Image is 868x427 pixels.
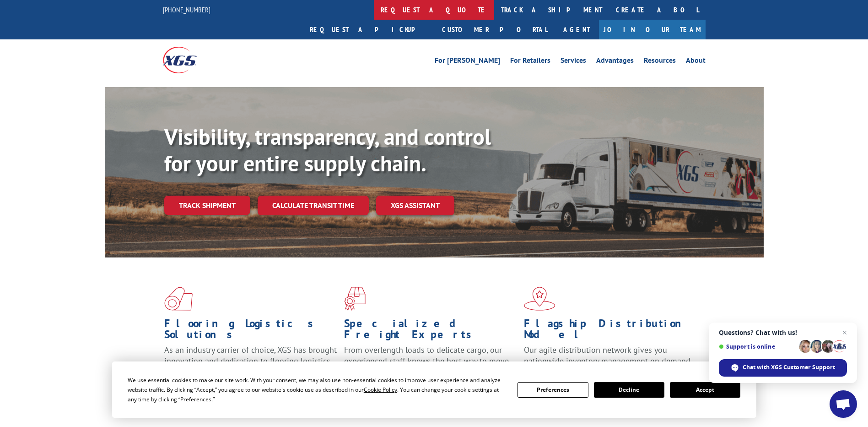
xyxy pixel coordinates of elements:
h1: Flagship Distribution Model [524,318,697,345]
img: xgs-icon-flagship-distribution-model-red [524,287,555,311]
span: Cookie Policy [364,386,397,394]
a: XGS ASSISTANT [376,196,454,215]
span: Our agile distribution network gives you nationwide inventory management on demand. [524,345,692,366]
h1: Flooring Logistics Solutions [164,318,337,345]
a: About [686,57,706,67]
b: Visibility, transparency, and control for your entire supply chain. [164,122,491,177]
img: xgs-icon-focused-on-flooring-red [344,287,366,311]
span: As an industry carrier of choice, XGS has brought innovation and dedication to flooring logistics... [164,345,337,377]
a: For Retailers [510,57,550,67]
button: Preferences [518,382,588,398]
span: Close chat [839,327,850,338]
div: Chat with XGS Customer Support [719,359,847,377]
a: Customer Portal [435,20,554,39]
a: Join Our Team [599,20,706,39]
a: Services [561,57,586,67]
a: Calculate transit time [258,196,369,215]
a: Advantages [596,57,634,67]
span: Preferences [180,395,211,403]
h1: Specialized Freight Experts [344,318,517,345]
button: Accept [670,382,740,398]
a: For [PERSON_NAME] [435,57,500,67]
a: Track shipment [164,196,250,215]
img: xgs-icon-total-supply-chain-intelligence-red [164,287,193,311]
div: Open chat [830,390,857,418]
span: Questions? Chat with us! [719,329,847,336]
button: Decline [594,382,664,398]
span: Support is online [719,343,796,350]
a: Resources [644,57,676,67]
div: We use essential cookies to make our site work. With your consent, we may also use non-essential ... [128,375,507,404]
a: Request a pickup [303,20,435,39]
div: Cookie Consent Prompt [112,361,756,418]
a: [PHONE_NUMBER] [163,5,210,14]
a: Agent [554,20,599,39]
p: From overlength loads to delicate cargo, our experienced staff knows the best way to move your fr... [344,345,517,385]
span: Chat with XGS Customer Support [743,363,835,372]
